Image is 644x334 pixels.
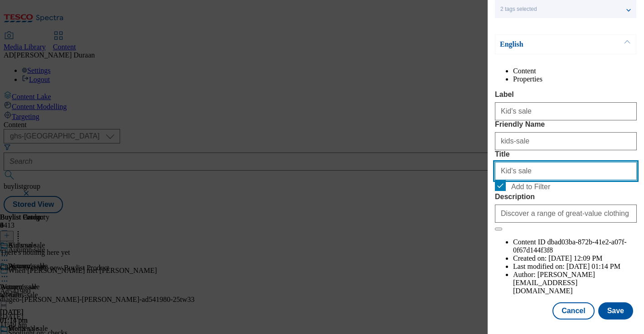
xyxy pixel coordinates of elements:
[495,205,637,223] input: Enter Description
[513,271,637,295] li: Author:
[495,102,637,120] input: Enter Label
[500,40,595,49] p: English
[495,150,637,158] label: Title
[513,67,637,75] li: Content
[513,271,595,295] span: [PERSON_NAME][EMAIL_ADDRESS][DOMAIN_NAME]
[513,262,637,271] li: Last modified on:
[598,302,633,320] button: Save
[513,238,627,254] span: dbad03ba-872b-41e2-a07f-0f67d144f3f8
[495,162,637,180] input: Enter Title
[513,238,637,254] li: Content ID
[567,262,620,270] span: [DATE] 01:14 PM
[552,302,594,320] button: Cancel
[495,91,637,99] label: Label
[511,183,550,191] span: Add to Filter
[500,6,537,13] span: 2 tags selected
[513,254,637,262] li: Created on:
[513,75,637,83] li: Properties
[495,120,637,129] label: Friendly Name
[548,254,602,262] span: [DATE] 12:09 PM
[495,132,637,150] input: Enter Friendly Name
[495,193,637,201] label: Description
